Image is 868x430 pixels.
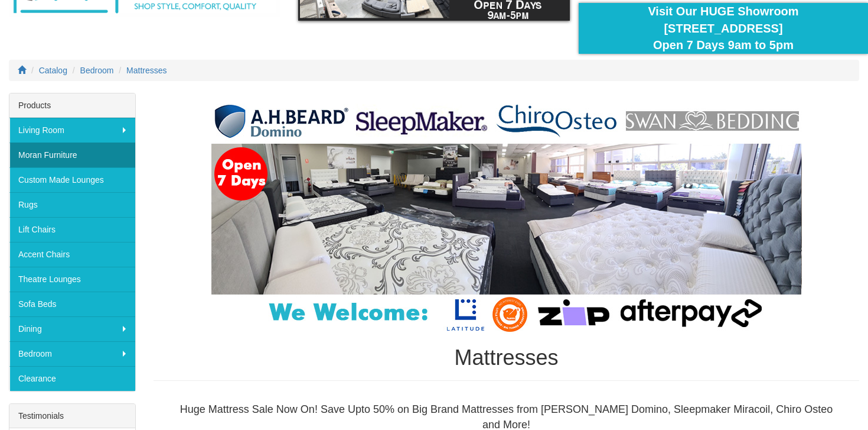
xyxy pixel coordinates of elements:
a: Custom Made Lounges [9,167,135,192]
div: Visit Our HUGE Showroom [STREET_ADDRESS] Open 7 Days 9am to 5pm [588,3,859,54]
a: Bedroom [80,66,114,75]
a: Mattresses [126,66,167,75]
a: Living Room [9,118,135,143]
a: Clearance [9,366,135,391]
h1: Mattresses [154,346,859,370]
a: Bedroom [9,341,135,366]
a: Rugs [9,192,135,217]
a: Theatre Lounges [9,267,135,292]
div: Testimonials [9,404,135,428]
a: Catalog [39,66,67,75]
a: Sofa Beds [9,292,135,316]
a: Moran Furniture [9,143,135,167]
img: Mattresses [211,99,802,334]
a: Dining [9,316,135,341]
a: Lift Chairs [9,217,135,242]
a: Accent Chairs [9,242,135,267]
div: Products [9,93,135,118]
